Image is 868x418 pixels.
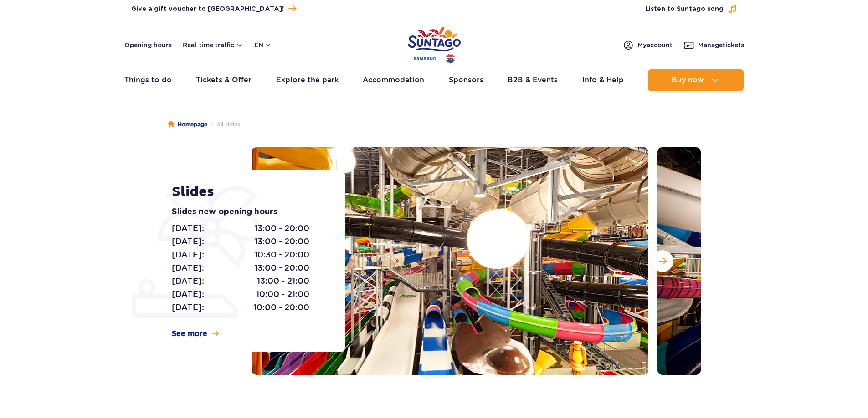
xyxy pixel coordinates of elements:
[253,301,309,314] span: 10:00 - 20:00
[172,301,204,314] span: [DATE]:
[363,69,424,91] a: Accommodation
[124,40,172,50] a: Opening hours
[131,3,296,15] a: Give a gift voucher to [GEOGRAPHIC_DATA]!
[648,69,744,91] button: Buy now
[207,120,240,129] li: All slides
[257,275,309,287] span: 13:00 - 21:00
[256,288,309,301] span: 10:00 - 21:00
[131,5,284,14] span: Give a gift voucher to [GEOGRAPHIC_DATA]!
[172,248,204,261] span: [DATE]:
[254,248,309,261] span: 10:30 - 20:00
[168,120,207,129] a: Homepage
[449,69,483,91] a: Sponsors
[645,5,737,14] button: Listen to Suntago song
[196,69,252,91] a: Tickets & Offer
[172,329,207,339] span: See more
[408,23,461,65] a: Park of Poland
[254,222,309,235] span: 13:00 - 20:00
[276,69,339,91] a: Explore the park
[172,206,324,218] p: Slides new opening hours
[172,288,204,301] span: [DATE]:
[672,76,704,84] span: Buy now
[623,40,673,50] a: Myaccount
[172,235,204,248] span: [DATE]:
[652,250,673,272] button: Next slide
[698,40,744,50] span: Manage tickets
[172,222,204,235] span: [DATE]:
[582,69,624,91] a: Info & Help
[637,40,673,50] span: My account
[508,69,558,91] a: B2B & Events
[172,184,324,200] h1: Slides
[172,262,204,274] span: [DATE]:
[645,5,724,14] span: Listen to Suntago song
[124,69,172,91] a: Things to do
[183,41,243,49] button: Real-time traffic
[254,40,272,50] button: en
[254,235,309,248] span: 13:00 - 20:00
[172,329,219,339] a: See more
[254,262,309,274] span: 13:00 - 20:00
[172,275,204,287] span: [DATE]:
[683,40,744,50] a: Managetickets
